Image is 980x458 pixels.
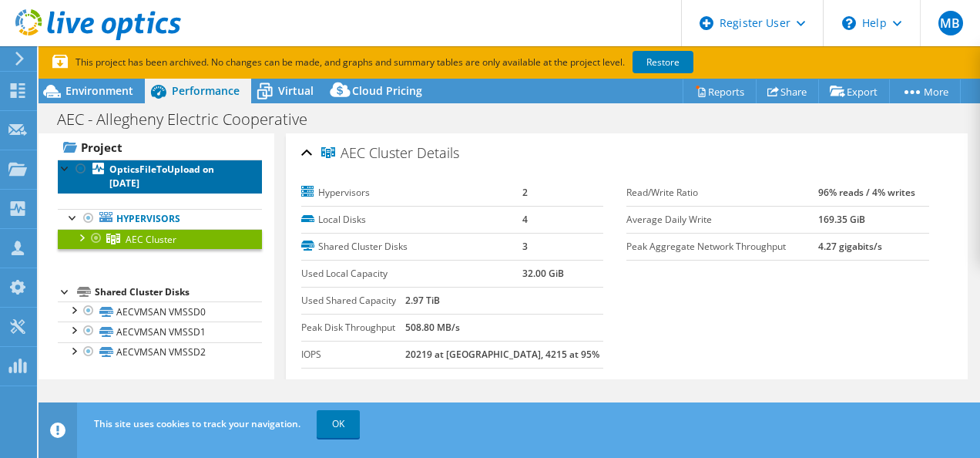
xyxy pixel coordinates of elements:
a: Restore [633,51,693,73]
b: 4 [522,213,528,226]
b: 169.35 GiB [818,213,865,226]
span: Details [417,143,459,162]
span: AEC Cluster [321,146,413,161]
b: 2.97 TiB [405,294,440,307]
div: Shared Cluster Disks [95,283,262,301]
b: 96% reads / 4% writes [818,186,915,199]
label: Read/Write Ratio [626,185,817,200]
a: Export [818,79,890,103]
a: Share [756,79,819,103]
b: 20219 at [GEOGRAPHIC_DATA], 4215 at 95% [405,348,599,361]
svg: \n [842,16,856,30]
label: Average Daily Write [626,212,817,227]
span: Performance [172,83,240,98]
a: Reports [683,79,757,103]
a: AECVMSAN VMSSD2 [58,342,262,362]
label: Peak Disk Throughput [301,320,406,335]
b: 4.27 gigabits/s [818,240,882,253]
label: IOPS [301,347,406,362]
a: AECVMSAN VMSSD1 [58,322,262,342]
span: Environment [65,83,133,98]
a: AECVMSAN VMSSD0 [58,301,262,322]
b: OpticsFileToUpload on [DATE] [109,163,214,190]
b: 2 [522,186,528,199]
a: OK [317,410,360,438]
p: This project has been archived. No changes can be made, and graphs and summary tables are only av... [52,54,807,71]
span: Cloud Pricing [352,83,422,98]
a: More [889,79,961,103]
label: Shared Cluster Disks [301,239,523,254]
b: 32.00 GiB [522,267,564,280]
a: Hypervisors [58,209,262,229]
span: Virtual [278,83,314,98]
h1: AEC - Allegheny Electric Cooperative [50,111,331,128]
label: Used Local Capacity [301,266,523,281]
label: Local Disks [301,212,523,227]
span: This site uses cookies to track your navigation. [94,417,300,430]
a: AEC Cluster [58,229,262,249]
b: 3 [522,240,528,253]
a: Project [58,135,262,160]
b: 508.80 MB/s [405,321,460,334]
span: AEC Cluster [126,233,176,246]
label: Hypervisors [301,185,523,200]
label: Used Shared Capacity [301,293,406,308]
a: OpticsFileToUpload on [DATE] [58,160,262,194]
label: Peak Aggregate Network Throughput [626,239,817,254]
span: MB [938,11,963,35]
